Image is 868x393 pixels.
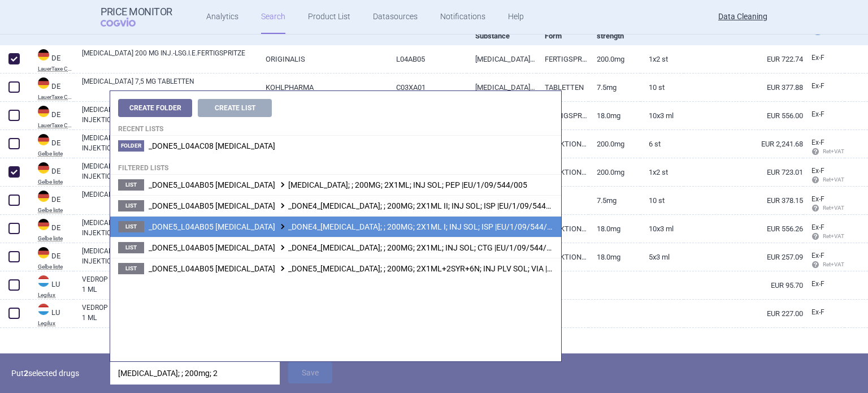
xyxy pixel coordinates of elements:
a: DEDELauerTaxe CGM [29,76,73,100]
button: Create List [198,99,272,117]
abbr: Gelbe liste — Gelbe Liste online database by Medizinische Medien Informations GmbH (MMI), Germany [38,208,73,213]
a: LULULegilux [29,274,73,298]
a: 6 ST [640,130,684,158]
a: C03XA01 [388,74,467,101]
a: DEDEGelbe liste [29,133,73,157]
a: Ex-F [803,304,845,321]
a: [MEDICAL_DATA] 6 MG/ML AXICORP INJEKTIONSLÖSUNG IN EINEM FERTIGPEN [82,218,257,238]
a: 1X2 ST [640,158,684,186]
a: [MEDICAL_DATA] 6 MG/ML INJEKTIONSLSG.I.E.FERTIGPEN [82,105,257,125]
abbr: LauerTaxe CGM — Complex database for German drug information provided by commercial provider CGM ... [38,66,73,72]
a: [MEDICAL_DATA] 200 MG [467,45,536,73]
a: EUR 257.09 [684,243,803,271]
a: DEDEGelbe liste [29,218,73,241]
span: COGVIO [101,18,151,27]
a: EUR 722.74 [684,45,803,73]
span: Ex-factory price [811,110,824,118]
a: DEDELauerTaxe CGM [29,105,73,128]
img: Germany [38,247,49,258]
img: Germany [38,219,49,230]
img: Luxembourg [38,304,49,315]
a: EUR 227.00 [684,300,803,327]
a: Price MonitorCOGVIO [101,6,172,28]
a: [MEDICAL_DATA] 7,5 MG [467,74,536,101]
span: List [118,200,144,211]
p: Put selected drugs [11,362,102,385]
img: Germany [38,162,49,174]
span: Ret+VAT calc [811,261,855,267]
span: Ex-factory price [811,54,824,62]
a: 7.5mg [588,187,640,214]
a: INJEKTIONSLSG. [536,158,588,186]
a: 10 ST [640,187,684,214]
span: Ret+VAT calc [811,148,855,154]
a: VEDROP SOL.BUV. 50 MG / 1 ML 1*1 FL. 60 ML + 1*1 SER. 1 ML [82,303,257,323]
abbr: Legilux — List of medicinal products published by the Official Journal of the Grand Duchy of Luxe... [38,321,73,326]
a: Ex-F Ret+VAT calc [803,191,845,217]
img: Germany [38,106,49,117]
a: [MEDICAL_DATA] 7,5 MG KOHLPHARMA TABLETTEN [82,189,257,210]
img: Germany [38,134,49,145]
abbr: Gelbe liste — Gelbe Liste online database by Medizinische Medien Informations GmbH (MMI), Germany [38,179,73,185]
abbr: Gelbe liste — Gelbe Liste online database by Medizinische Medien Informations GmbH (MMI), Germany [38,151,73,157]
a: DEDEGelbe liste [29,161,73,185]
span: _DONE4_CIMZIA; ; 200MG; 2X1ML II; INJ SOL; ISP |EU/1/09/544/003 [149,201,563,210]
a: 18.0mg [588,102,640,129]
a: [MEDICAL_DATA] 7,5 MG TABLETTEN [82,76,257,97]
a: Ex-F Ret+VAT calc [803,248,845,274]
span: CIMZIA; ; 200MG; 2X1ML; INJ SOL; PEP |EU/1/09/544/005 [149,180,527,189]
a: Ex-F [803,106,845,123]
a: L04AB05 [388,45,467,73]
a: EUR 378.15 [684,187,803,214]
span: List [118,242,144,253]
a: Ex-F Ret+VAT calc [803,219,845,245]
a: EUR 2,241.68 [684,130,803,158]
img: Luxembourg [38,275,49,287]
span: Folder [118,140,144,152]
a: EUR 723.01 [684,158,803,186]
a: VEDROP SOL.BUV. 50 MG / 1 ML 1*1 FL. 20 ML + 1*1 SER. 1 ML [82,274,257,295]
span: Ret+VAT calc [811,205,855,211]
a: KOHLPHARMA [257,74,387,101]
a: [MEDICAL_DATA] 200 MG INJ.-LSG.I.E.FERTIGSPRITZE [82,48,257,68]
a: DEDEGelbe liste [29,246,73,270]
a: EUR 556.00 [684,102,803,129]
span: Ex-factory price [811,167,824,175]
a: [MEDICAL_DATA] 200 MG ORIGINALIS INJEKTIONSLÖSUNG IN EINER FERTIGSPRITZE [82,161,257,182]
a: Ex-F [803,50,845,67]
a: 7.5mg [588,74,640,101]
abbr: LauerTaxe CGM — Complex database for German drug information provided by commercial provider CGM ... [38,94,73,100]
a: DEDEGelbe liste [29,189,73,213]
span: _DONE5_L04AC08 CANAKINUMAB [149,141,275,150]
span: Ex-factory price [811,280,824,288]
a: 200.0mg [588,158,640,186]
span: Ex-factory price [811,308,824,316]
a: Ex-F Ret+VAT calc [803,163,845,189]
button: Save [288,362,332,383]
abbr: Gelbe liste — Gelbe Liste online database by Medizinische Medien Informations GmbH (MMI), Germany [38,236,73,241]
abbr: Gelbe liste — Gelbe Liste online database by Medizinische Medien Informations GmbH (MMI), Germany [38,264,73,270]
img: Germany [38,191,49,202]
a: 18.0mg [588,215,640,243]
a: INJEKTIONSLSG. [536,215,588,243]
a: EUR 377.88 [684,74,803,101]
h4: Recent lists [110,117,561,136]
a: 10X3 ml [640,102,684,129]
a: 5X3 ML [640,243,684,271]
a: INJEKTIONSLSG. [536,130,588,158]
span: Ex-factory price [811,223,824,231]
a: [MEDICAL_DATA] 200 MG MEDICOPHARM INJEKTIONSLÖSUNG IN EINEM FERTIGPEN [82,133,257,153]
strong: 2 [24,369,28,378]
a: DEDELauerTaxe CGM [29,48,73,72]
a: Ex-F Ret+VAT calc [803,135,845,161]
span: _DONE5_CIMZIA; ; 200MG; 2X1ML+2SYR+6N; INJ PLV SOL; VIA |CG/1/09/544/001 [149,264,612,273]
a: FERTIGSPRITZEN [536,45,588,73]
span: Ex-factory price [811,82,824,90]
a: TABLETTEN [536,74,588,101]
a: 1X2 St [640,45,684,73]
a: INJEKTIONSLSG. [536,243,588,271]
abbr: Legilux — List of medicinal products published by the Official Journal of the Grand Duchy of Luxe... [38,292,73,298]
a: Ex-F [803,78,845,95]
span: Ret+VAT calc [811,233,855,239]
a: EUR 556.26 [684,215,803,243]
